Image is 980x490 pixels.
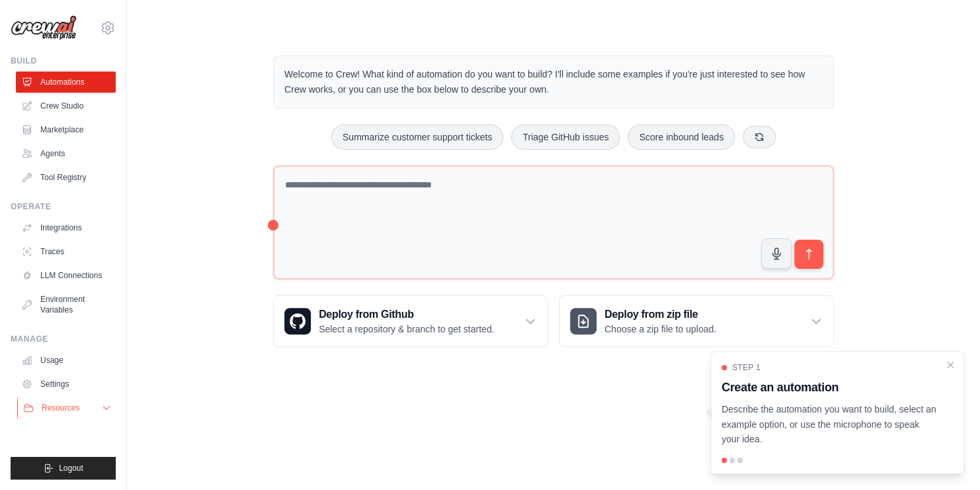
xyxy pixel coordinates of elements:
[319,322,494,336] p: Select a repository & branch to get started.
[732,362,760,373] span: Step 1
[16,265,116,286] a: LLM Connections
[721,378,937,397] h3: Create an automation
[16,350,116,371] a: Usage
[17,397,117,418] button: Resources
[16,241,116,262] a: Traces
[284,67,823,97] p: Welcome to Crew! What kind of automation do you want to build? I'll include some examples if you'...
[16,143,116,164] a: Agents
[16,119,116,140] a: Marketplace
[945,360,956,370] button: Close walkthrough
[42,403,79,413] span: Resources
[331,124,503,150] button: Summarize customer support tickets
[16,167,116,188] a: Tool Registry
[604,307,716,322] h3: Deploy from zip file
[16,217,116,238] a: Integrations
[319,307,494,322] h3: Deploy from Github
[16,72,116,93] a: Automations
[16,95,116,117] a: Crew Studio
[511,124,620,150] button: Triage GitHub issues
[628,124,735,150] button: Score inbound leads
[721,402,937,447] p: Describe the automation you want to build, select an example option, or use the microphone to spe...
[16,373,116,395] a: Settings
[914,426,980,490] iframe: Chat Widget
[16,289,116,320] a: Environment Variables
[11,334,116,344] div: Manage
[11,56,116,66] div: Build
[11,15,77,40] img: Logo
[604,322,716,336] p: Choose a zip file to upload.
[11,457,116,479] button: Logout
[59,463,83,473] span: Logout
[11,201,116,212] div: Operate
